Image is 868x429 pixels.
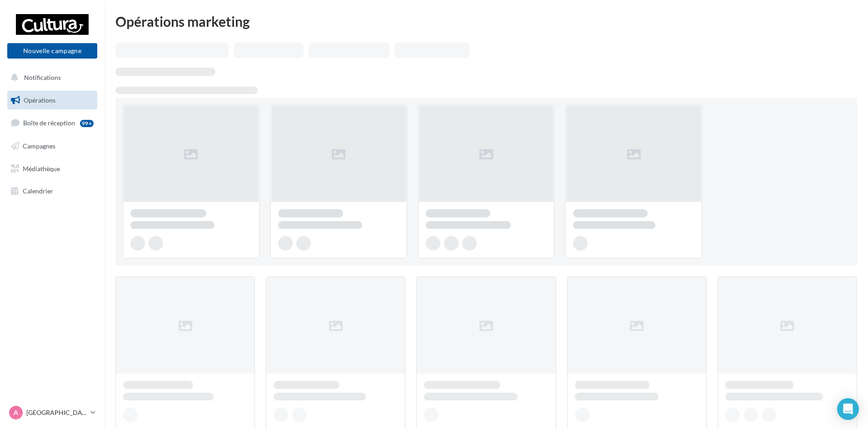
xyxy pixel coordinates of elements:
span: Campagnes [23,142,55,150]
a: Campagnes [5,137,99,156]
a: Calendrier [5,182,99,201]
div: 99+ [80,120,94,127]
a: A [GEOGRAPHIC_DATA] [7,404,97,421]
span: Boîte de réception [23,119,75,127]
span: Calendrier [23,187,53,195]
div: Open Intercom Messenger [837,398,859,420]
a: Médiathèque [5,159,99,178]
button: Notifications [5,68,95,87]
a: Opérations [5,91,99,110]
div: Opérations marketing [115,15,857,28]
a: Boîte de réception99+ [5,113,99,133]
p: [GEOGRAPHIC_DATA] [26,408,87,417]
button: Nouvelle campagne [7,43,97,59]
span: A [14,408,18,417]
span: Médiathèque [23,164,60,172]
span: Notifications [24,74,61,81]
span: Opérations [24,96,55,104]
